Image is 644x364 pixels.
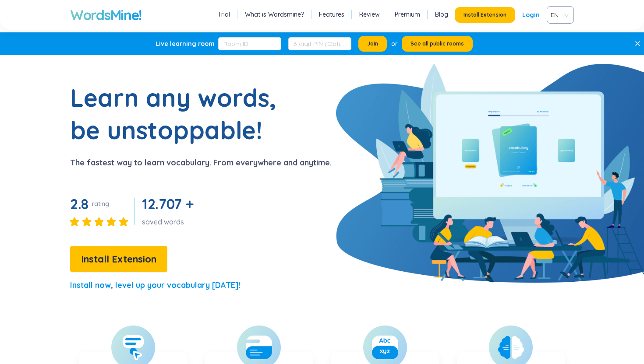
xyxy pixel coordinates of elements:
a: WordsMine! [70,6,142,24]
span: See all public rooms [410,40,464,47]
a: Blog [435,10,448,19]
h1: Learn any words, be unstoppable! [70,81,289,146]
button: Install Extension [70,246,167,272]
span: Join [367,40,378,47]
div: or [391,39,397,49]
a: Premium [395,10,420,19]
span: Install Extension [464,11,506,18]
a: Features [319,10,344,19]
span: 2.8 [70,195,88,213]
p: The fastest way to learn vocabulary. From everywhere and anytime. [70,157,332,169]
span: VIE [551,8,566,21]
a: Install Extension [70,255,167,264]
span: Install Extension [81,252,156,267]
a: Login [522,7,540,23]
span: 12.707 + [142,195,193,213]
input: 6-digit PIN (Optional) [288,37,351,50]
input: Room ID [218,37,281,50]
a: Trial [218,10,230,19]
button: Join [358,36,387,52]
p: Install now, level up your vocabulary [DATE]! [70,279,241,291]
a: Review [359,10,380,19]
button: Install Extension [455,7,515,23]
button: See all public rooms [402,36,473,52]
div: Live learning room [156,39,215,48]
a: What is Wordsmine? [245,10,304,19]
div: saved words [142,217,197,227]
div: rating [92,199,109,208]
